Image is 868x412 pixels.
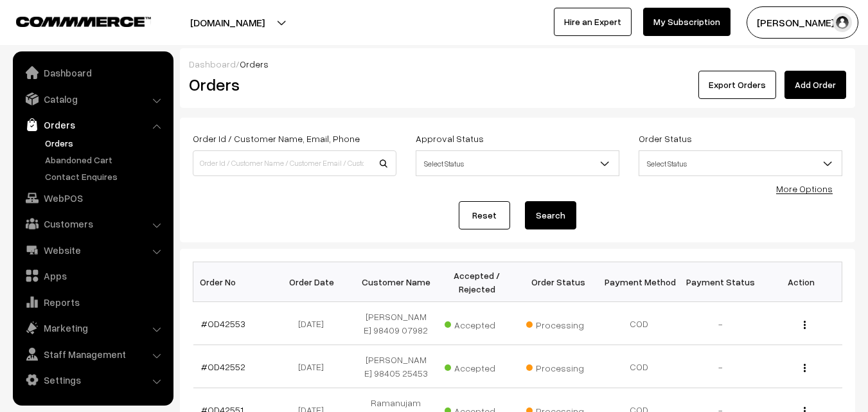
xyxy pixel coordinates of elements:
h2: Orders [189,75,395,94]
td: COD [599,345,680,388]
img: user [833,13,852,32]
button: [PERSON_NAME] s… [747,6,858,39]
th: Payment Method [599,262,680,302]
span: Accepted [445,315,509,332]
span: Processing [526,315,590,332]
a: Customers [16,212,169,235]
th: Order No [193,262,274,302]
span: Select Status [639,152,842,175]
th: Action [761,262,842,302]
img: Menu [804,321,806,329]
button: Search [525,201,576,229]
a: #OD42552 [201,361,245,372]
div: / [189,57,846,71]
a: Reset [459,201,510,229]
td: - [680,345,761,388]
a: #OD42553 [201,318,245,329]
td: [PERSON_NAME] 98409 07982 [355,302,436,345]
a: Hire an Expert [554,8,632,36]
label: Order Status [639,132,692,145]
span: Orders [240,58,269,69]
span: Processing [526,358,590,375]
a: Reports [16,291,169,314]
a: Orders [42,136,169,150]
a: Dashboard [16,61,169,84]
th: Customer Name [355,262,436,302]
a: Dashboard [189,58,236,69]
td: - [680,302,761,345]
th: Accepted / Rejected [436,262,517,302]
a: Orders [16,113,169,136]
img: Menu [804,364,806,372]
a: My Subscription [643,8,731,36]
a: Add Order [784,71,846,99]
th: Order Status [518,262,599,302]
label: Approval Status [416,132,484,145]
span: Select Status [416,152,619,175]
input: Order Id / Customer Name / Customer Email / Customer Phone [193,150,396,176]
a: WebPOS [16,186,169,210]
th: Payment Status [680,262,761,302]
a: Settings [16,368,169,391]
img: COMMMERCE [16,17,151,26]
a: Staff Management [16,343,169,366]
a: Website [16,238,169,262]
span: Select Status [639,150,842,176]
td: [DATE] [274,345,355,388]
td: COD [599,302,680,345]
label: Order Id / Customer Name, Email, Phone [193,132,360,145]
td: [PERSON_NAME] 98405 25453 [355,345,436,388]
th: Order Date [274,262,355,302]
a: COMMMERCE [16,13,128,28]
button: Export Orders [698,71,776,99]
a: Marketing [16,316,169,339]
a: Abandoned Cart [42,153,169,166]
button: [DOMAIN_NAME] [145,6,310,39]
a: More Options [776,183,833,194]
a: Contact Enquires [42,170,169,183]
a: Apps [16,264,169,287]
td: [DATE] [274,302,355,345]
span: Select Status [416,150,619,176]
span: Accepted [445,358,509,375]
a: Catalog [16,87,169,111]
